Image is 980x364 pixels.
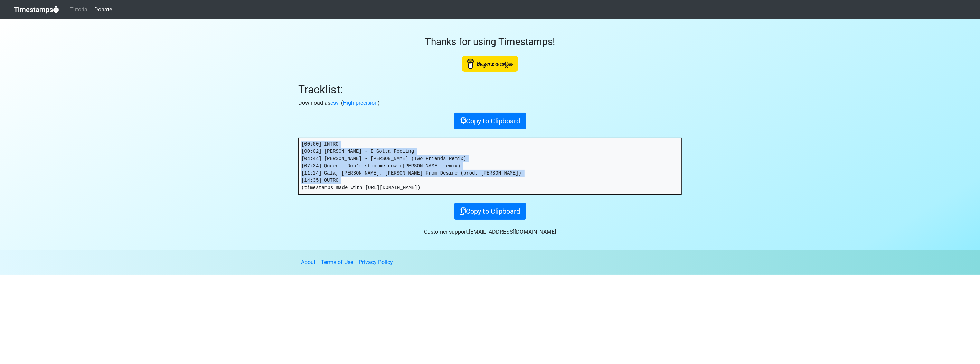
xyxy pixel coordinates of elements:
pre: [00:00] INTRO [00:02] [PERSON_NAME] - I Gotta Feeling [04:44] [PERSON_NAME] - [PERSON_NAME] (Two ... [299,138,681,194]
a: Terms of Use [321,259,353,265]
a: Timestamps [14,3,59,17]
img: Buy Me A Coffee [462,56,518,72]
a: Privacy Policy [359,259,393,265]
p: Download as . ( ) [298,99,682,107]
a: High precision [343,100,378,106]
a: About [301,259,315,265]
h3: Thanks for using Timestamps! [298,36,682,48]
button: Copy to Clipboard [454,203,526,220]
a: Tutorial [67,3,92,17]
button: Copy to Clipboard [454,113,526,129]
a: Donate [92,3,115,17]
a: csv [330,100,338,106]
h2: Tracklist: [298,83,682,96]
